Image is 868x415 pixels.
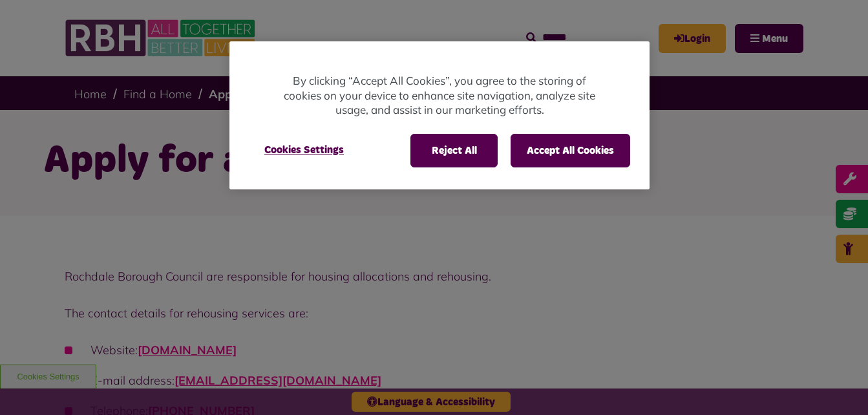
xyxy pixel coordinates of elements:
button: Reject All [410,134,498,167]
div: Privacy [229,41,650,189]
div: Cookie banner [229,41,650,189]
button: Accept All Cookies [511,134,630,167]
button: Cookies Settings [249,134,359,166]
p: By clicking “Accept All Cookies”, you agree to the storing of cookies on your device to enhance s... [281,74,598,118]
